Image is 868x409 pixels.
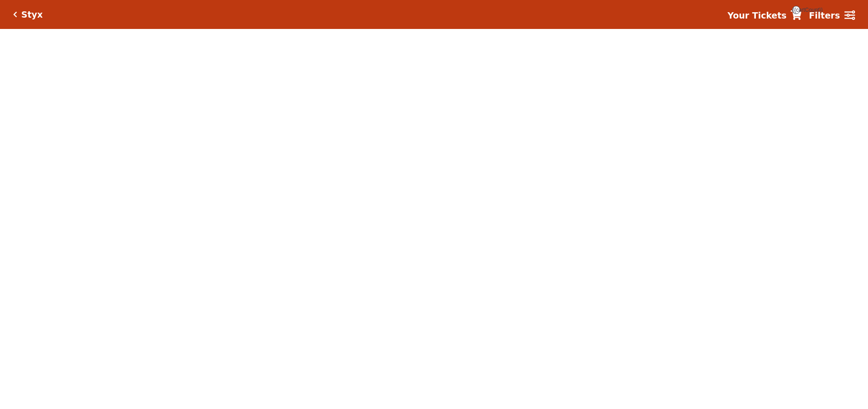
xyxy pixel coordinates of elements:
a: Filters [809,9,855,22]
strong: Filters [809,10,840,20]
h5: Styx [21,10,42,20]
a: Your Tickets {{cartCount}} [727,9,802,22]
a: Click here to go back to filters [13,11,17,18]
span: {{cartCount}} [792,6,800,14]
strong: Your Tickets [727,10,787,20]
